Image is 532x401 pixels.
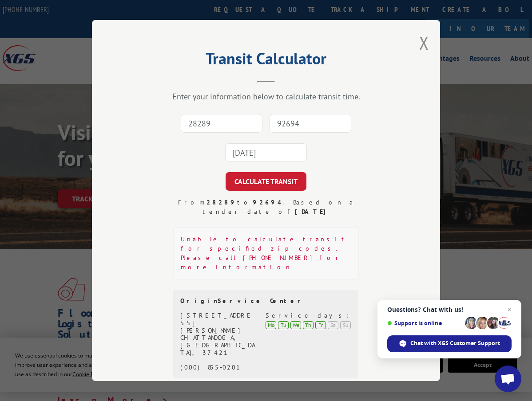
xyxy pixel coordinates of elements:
[387,320,462,326] span: Support is online
[504,304,515,315] span: Close chat
[180,364,255,371] div: (000) 855-0201
[180,297,351,305] div: Origin Service Center
[173,227,359,279] div: Unable to calculate transit for specified zip codes. Please call [PHONE_NUMBER] for more information
[295,208,330,216] strong: [DATE]
[136,91,396,102] div: Enter your information below to calculate transit time.
[266,321,276,329] div: Mo
[303,321,314,329] div: Th
[181,114,262,133] input: Origin Zip
[387,306,512,313] span: Questions? Chat with us!
[206,198,237,206] strong: 28289
[278,321,289,329] div: Tu
[173,198,359,216] div: From to . Based on a tender date of
[266,312,351,319] div: Service days:
[180,334,255,357] div: CHATTANOOGA, [GEOGRAPHIC_DATA], 37421
[387,335,512,352] div: Chat with XGS Customer Support
[315,321,326,329] div: Fr
[290,321,301,329] div: We
[270,114,351,133] input: Dest. Zip
[225,143,307,162] input: Tender Date
[410,339,500,347] span: Chat with XGS Customer Support
[328,321,338,329] div: Sa
[340,321,351,329] div: Su
[419,31,429,55] button: Close modal
[180,312,255,334] div: [STREET_ADDRESS][PERSON_NAME]
[495,366,521,392] div: Open chat
[253,198,283,206] strong: 92694
[226,172,306,191] button: CALCULATE TRANSIT
[136,52,396,69] h2: Transit Calculator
